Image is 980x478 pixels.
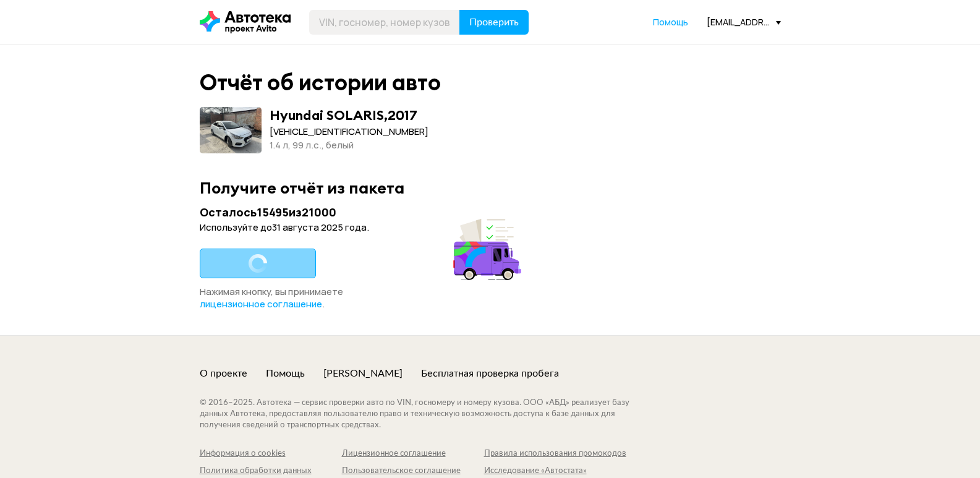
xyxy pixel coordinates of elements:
a: Политика обработки данных [200,466,342,477]
div: © 2016– 2025 . Автотека — сервис проверки авто по VIN, госномеру и номеру кузова. ООО «АБД» реали... [200,398,654,431]
span: Нажимая кнопку, вы принимаете . [200,285,343,310]
input: VIN, госномер, номер кузова [309,10,460,35]
a: лицензионное соглашение [200,298,322,310]
a: Исследование «Автостата» [484,466,626,477]
span: Проверить [469,17,519,27]
button: Проверить [459,10,529,35]
span: лицензионное соглашение [200,297,322,310]
div: Используйте до 31 августа 2025 года . [200,221,525,234]
div: 1.4 л, 99 л.c., белый [270,139,428,152]
div: Осталось 15495 из 21000 [200,205,525,220]
a: О проекте [200,367,247,380]
a: Бесплатная проверка пробега [421,367,559,380]
a: Помощь [266,367,305,380]
div: Hyundai SOLARIS , 2017 [270,107,417,123]
div: [VEHICLE_IDENTIFICATION_NUMBER] [270,125,428,139]
a: Пользовательское соглашение [342,466,484,477]
div: Отчёт об истории авто [200,69,441,96]
a: Лицензионное соглашение [342,448,484,459]
a: Помощь [653,16,688,28]
a: Информация о cookies [200,448,342,459]
div: Получите отчёт из пакета [200,178,781,197]
div: [EMAIL_ADDRESS][DOMAIN_NAME] [707,16,781,28]
a: Правила использования промокодов [484,448,626,459]
a: [PERSON_NAME] [323,367,403,380]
